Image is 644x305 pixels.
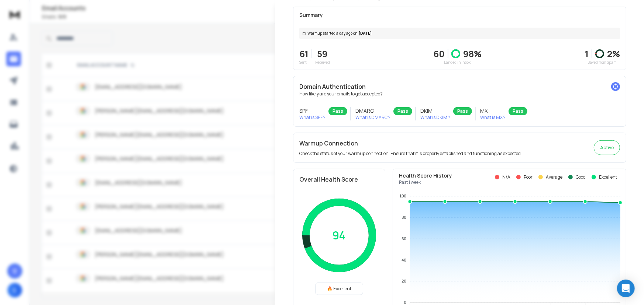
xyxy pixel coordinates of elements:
[299,175,379,184] h2: Overall Health Score
[299,115,326,120] p: What is SPF ?
[393,107,412,115] div: Pass
[576,174,586,180] p: Good
[607,48,620,60] p: 2 %
[546,174,562,180] p: Average
[453,107,472,115] div: Pass
[299,91,620,97] p: How likely are your emails to get accepted?
[594,140,620,155] button: Active
[299,11,620,19] p: Summary
[299,107,326,115] h3: SPF
[399,179,452,185] p: Past 1 week
[307,31,357,36] span: Warmup started a day ago on
[585,48,589,60] strong: 1
[480,115,506,120] p: What is MX ?
[402,279,406,284] tspan: 20
[355,115,390,120] p: What is DMARC ?
[617,280,635,297] div: Open Intercom Messenger
[402,215,406,220] tspan: 80
[299,60,309,65] p: Sent
[299,139,522,148] h2: Warmup Connection
[433,60,482,65] p: Landed in Inbox
[463,48,482,60] p: 98 %
[420,107,450,115] h3: DKIM
[480,107,506,115] h3: MX
[599,174,617,180] p: Excellent
[420,115,450,120] p: What is DKIM ?
[299,28,620,39] div: [DATE]
[333,229,346,242] p: 94
[299,82,620,91] h2: Domain Authentication
[399,172,452,179] p: Health Score History
[355,107,390,115] h3: DMARC
[315,283,363,295] div: 🔥 Excellent
[399,194,406,199] tspan: 100
[402,258,406,262] tspan: 40
[315,48,330,60] p: 59
[299,48,309,60] p: 61
[524,174,533,180] p: Poor
[315,60,330,65] p: Received
[299,151,522,157] p: Check the status of your warmup connection. Ensure that it is properly established and functionin...
[404,300,406,305] tspan: 0
[328,107,347,115] div: Pass
[509,107,527,115] div: Pass
[433,48,445,60] p: 60
[585,60,620,65] p: Saved from Spam
[402,236,406,241] tspan: 60
[502,174,510,180] p: N/A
